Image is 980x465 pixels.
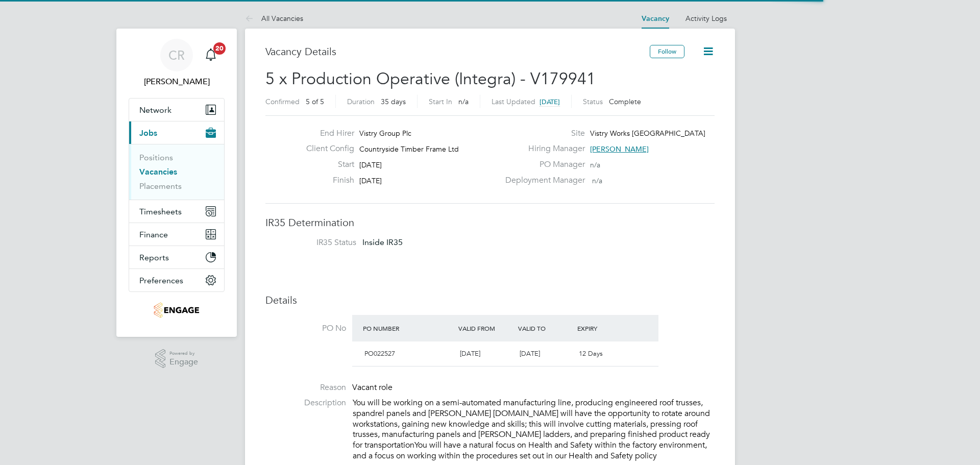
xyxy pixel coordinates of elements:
[592,176,602,185] span: n/a
[590,129,705,138] span: Vistry Works [GEOGRAPHIC_DATA]
[298,128,354,139] label: End Hirer
[245,14,303,23] a: All Vacancies
[168,48,185,62] span: CR
[139,181,182,191] a: Placements
[129,246,224,268] button: Reports
[540,97,560,106] span: [DATE]
[575,319,634,337] div: Expiry
[456,319,516,337] div: Valid From
[139,105,171,115] span: Network
[129,144,224,200] div: Jobs
[499,175,585,186] label: Deployment Manager
[381,97,406,106] span: 35 days
[129,99,224,121] button: Network
[353,398,715,461] p: You will be working on a semi-automated manufacturing line, producing engineered roof trusses, sp...
[499,143,585,154] label: Hiring Manager
[492,97,535,106] label: Last Updated
[276,237,356,248] label: IR35 Status
[155,349,199,369] a: Powered byEngage
[265,293,715,307] h3: Details
[362,237,403,247] span: Inside IR35
[520,349,540,358] span: [DATE]
[499,159,585,170] label: PO Manager
[609,97,641,106] span: Complete
[685,14,727,23] a: Activity Logs
[298,175,354,186] label: Finish
[359,144,459,154] span: Countryside Timber Frame Ltd
[129,39,225,88] a: CR[PERSON_NAME]
[265,398,346,408] label: Description
[139,167,177,177] a: Vacancies
[154,302,199,319] img: integrapeople-logo-retina.png
[298,143,354,154] label: Client Config
[139,230,168,239] span: Finance
[129,223,224,246] button: Finance
[265,45,650,58] h3: Vacancy Details
[306,97,324,106] span: 5 of 5
[364,349,395,358] span: PO022527
[352,382,393,393] span: Vacant role
[265,382,346,393] label: Reason
[139,153,173,162] a: Positions
[139,207,182,216] span: Timesheets
[139,276,183,285] span: Preferences
[169,358,198,366] span: Engage
[579,349,603,358] span: 12 Days
[360,319,456,337] div: PO Number
[642,14,669,23] a: Vacancy
[169,349,198,358] span: Powered by
[139,128,157,138] span: Jobs
[129,200,224,223] button: Timesheets
[347,97,375,106] label: Duration
[458,97,469,106] span: n/a
[201,39,221,71] a: 20
[298,159,354,170] label: Start
[116,29,237,337] nav: Main navigation
[213,42,226,55] span: 20
[129,76,225,88] span: Caitlin Rae
[139,253,169,262] span: Reports
[265,323,346,334] label: PO No
[590,160,600,169] span: n/a
[499,128,585,139] label: Site
[650,45,684,58] button: Follow
[429,97,452,106] label: Start In
[583,97,603,106] label: Status
[129,302,225,319] a: Go to home page
[265,69,596,89] span: 5 x Production Operative (Integra) - V179941
[359,176,382,185] span: [DATE]
[265,97,300,106] label: Confirmed
[359,160,382,169] span: [DATE]
[516,319,575,337] div: Valid To
[359,129,411,138] span: Vistry Group Plc
[590,144,649,154] span: [PERSON_NAME]
[265,216,715,229] h3: IR35 Determination
[129,121,224,144] button: Jobs
[460,349,480,358] span: [DATE]
[129,269,224,291] button: Preferences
